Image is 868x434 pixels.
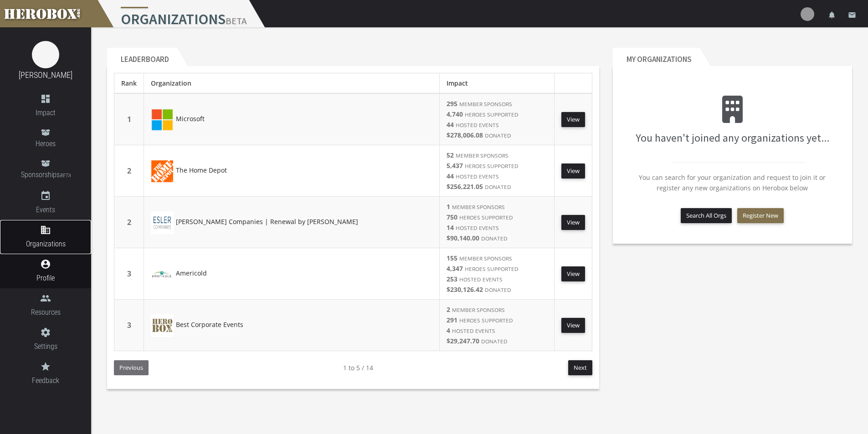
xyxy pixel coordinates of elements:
[447,223,454,232] b: 14
[456,173,499,180] small: HOSTED EVENTS
[447,79,468,87] span: Impact
[447,234,479,242] b: $90,140.00
[447,99,457,108] b: 295
[481,337,508,345] small: DONATED
[151,320,243,329] a: Best Corporate Events
[60,173,71,179] small: BETA
[151,269,207,277] a: Americold
[459,317,513,324] small: HEROES SUPPORTED
[447,120,454,129] b: 44
[447,337,479,345] b: $29,247.70
[459,276,503,283] small: HOSTED EVENTS
[447,285,483,294] b: $230,126.42
[447,151,454,159] b: 52
[681,208,732,223] button: Search All Orgs
[481,235,508,242] small: DONATED
[151,166,227,174] a: The Home Depot
[465,111,519,118] small: HEROES SUPPORTED
[32,41,59,68] img: image
[447,305,450,314] b: 2
[568,360,592,375] button: Next
[114,197,144,248] td: 2
[447,182,483,191] b: $256,221.05
[452,327,495,334] small: HOSTED EVENTS
[447,172,454,180] b: 44
[114,73,144,94] th: Rank
[343,363,373,373] span: 1 to 5 / 14
[737,208,784,223] button: Register New
[465,265,519,272] small: HEROES SUPPORTED
[561,112,585,127] a: View
[456,121,499,128] small: HOSTED EVENTS
[848,11,856,19] i: email
[485,132,511,139] small: DONATED
[561,163,585,179] a: View
[561,318,585,333] a: View
[151,263,174,286] img: image
[456,152,508,159] small: MEMBER SPONSORS
[620,96,845,144] h3: You haven't joined any organizations yet...
[561,266,585,281] a: View
[447,326,450,335] b: 4
[828,11,836,19] i: notifications
[447,161,463,170] b: 5,437
[144,73,440,94] th: Organization
[447,213,457,221] b: 750
[114,300,144,351] td: 3
[114,248,144,300] td: 3
[151,108,174,131] img: image
[465,162,519,169] small: HEROES SUPPORTED
[447,202,450,211] b: 1
[485,286,511,293] small: DONATED
[447,254,457,262] b: 155
[151,160,174,183] img: image
[485,183,511,190] small: DONATED
[151,211,174,234] img: image
[447,110,463,118] b: 4,740
[452,306,505,313] small: MEMBER SPONSORS
[801,7,814,21] img: user-image
[459,100,512,107] small: MEMBER SPONSORS
[456,224,499,231] small: HOSTED EVENTS
[151,217,358,226] a: [PERSON_NAME] Companies | Renewal by [PERSON_NAME]
[613,48,700,66] h2: My Organizations
[447,275,457,283] b: 253
[620,172,845,193] p: You can search for your organization and request to join it or register any new organizations on ...
[107,48,177,66] h2: Leaderboard
[40,225,51,235] i: domain
[459,255,512,262] small: MEMBER SPONSORS
[114,360,149,375] button: Previous
[19,70,72,80] a: [PERSON_NAME]
[447,264,463,273] b: 4,347
[151,314,174,337] img: organization.png
[447,316,457,324] b: 291
[226,15,247,27] small: BETA
[452,203,505,210] small: MEMBER SPONSORS
[114,145,144,197] td: 2
[459,214,513,221] small: HEROES SUPPORTED
[561,215,585,230] a: View
[114,93,144,145] td: 1
[151,114,205,123] a: Microsoft
[447,131,483,139] b: $278,006.08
